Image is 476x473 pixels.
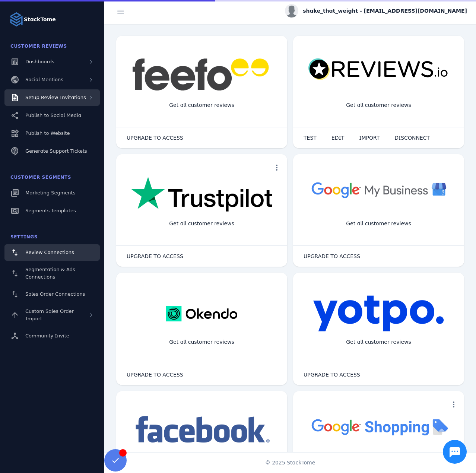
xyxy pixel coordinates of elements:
[25,267,75,280] span: Segmentation & Ads Connections
[25,333,69,339] span: Community Invite
[359,135,380,140] span: IMPORT
[324,130,352,145] button: EDIT
[331,135,344,140] span: EDIT
[163,214,240,234] div: Get all customer reviews
[10,175,71,180] span: Customer Segments
[340,332,417,352] div: Get all customer reviews
[163,332,240,352] div: Get all customer reviews
[25,208,76,213] span: Segments Templates
[304,254,360,259] span: UPGRADE TO ACCESS
[25,148,87,154] span: Generate Support Tickets
[265,459,315,467] span: © 2025 StackTome
[296,249,368,264] button: UPGRADE TO ACCESS
[119,249,191,264] button: UPGRADE TO ACCESS
[25,95,86,100] span: Setup Review Invitations
[4,262,100,285] a: Segmentation & Ads Connections
[4,244,100,261] a: Review Connections
[131,58,272,91] img: feefo.png
[10,234,38,239] span: Settings
[10,44,67,49] span: Customer Reviews
[163,95,240,115] div: Get all customer reviews
[166,295,237,332] img: okendo.webp
[119,130,191,145] button: UPGRADE TO ACCESS
[4,125,100,142] a: Publish to Website
[25,59,54,64] span: Dashboards
[308,177,449,203] img: googlebusiness.png
[25,112,81,118] span: Publish to Social Media
[296,130,324,145] button: TEST
[304,135,317,140] span: TEST
[9,12,24,27] img: Logo image
[4,185,100,201] a: Marketing Segments
[340,214,417,234] div: Get all customer reviews
[308,413,449,440] img: googleshopping.png
[308,58,449,81] img: reviewsio.svg
[394,135,430,140] span: DISCONNECT
[131,177,272,213] img: trustpilot.png
[25,291,85,297] span: Sales Order Connections
[119,367,191,382] button: UPGRADE TO ACCESS
[340,95,417,115] div: Get all customer reviews
[269,160,284,175] button: more
[4,286,100,302] a: Sales Order Connections
[4,143,100,159] a: Generate Support Tickets
[303,7,467,15] span: shake_that_weight - [EMAIL_ADDRESS][DOMAIN_NAME]
[25,250,74,255] span: Review Connections
[127,135,183,140] span: UPGRADE TO ACCESS
[304,372,360,377] span: UPGRADE TO ACCESS
[4,328,100,344] a: Community Invite
[25,308,74,321] span: Custom Sales Order Import
[334,451,422,470] div: Import Products from Google
[446,397,461,412] button: more
[127,372,183,377] span: UPGRADE TO ACCESS
[25,190,75,196] span: Marketing Segments
[296,367,368,382] button: UPGRADE TO ACCESS
[352,130,387,145] button: IMPORT
[127,254,183,259] span: UPGRADE TO ACCESS
[25,130,70,136] span: Publish to Website
[24,16,56,23] strong: StackTome
[285,4,298,18] img: profile.jpg
[4,107,100,124] a: Publish to Social Media
[4,203,100,219] a: Segments Templates
[387,130,437,145] button: DISCONNECT
[313,295,444,332] img: yotpo.png
[25,77,63,82] span: Social Mentions
[131,413,272,447] img: facebook.png
[285,4,467,18] button: shake_that_weight - [EMAIL_ADDRESS][DOMAIN_NAME]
